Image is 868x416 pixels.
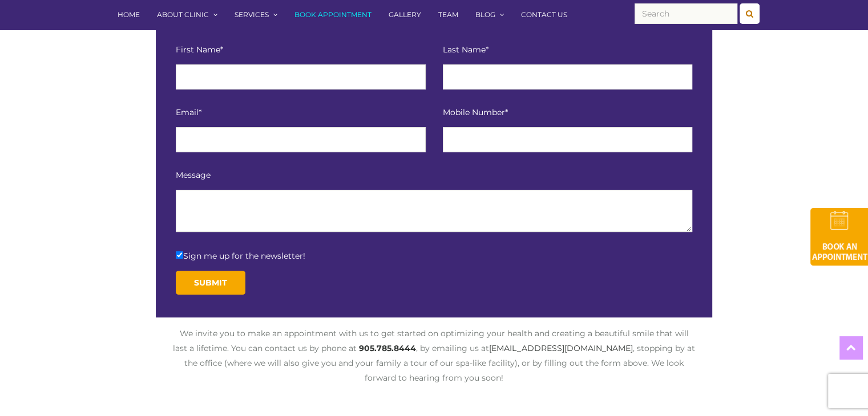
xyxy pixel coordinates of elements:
img: book-an-appointment-hod-gld.png [810,208,868,266]
a: Top [839,336,862,359]
input: Search [635,3,737,24]
input: Submit [176,271,245,295]
p: We invite you to make an appointment with us to get started on optimizing your health and creatin... [172,326,697,385]
input: Sign me up for the newsletter! [176,251,183,259]
label: Message [176,169,211,181]
span: Sign me up for the newsletter! [183,251,305,261]
a: [EMAIL_ADDRESS][DOMAIN_NAME] [489,343,633,353]
label: First Name* [176,44,223,56]
label: Mobile Number* [443,107,508,119]
a: 905.785.8444 [359,343,416,353]
label: Email* [176,107,201,119]
label: Last Name* [443,44,488,56]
